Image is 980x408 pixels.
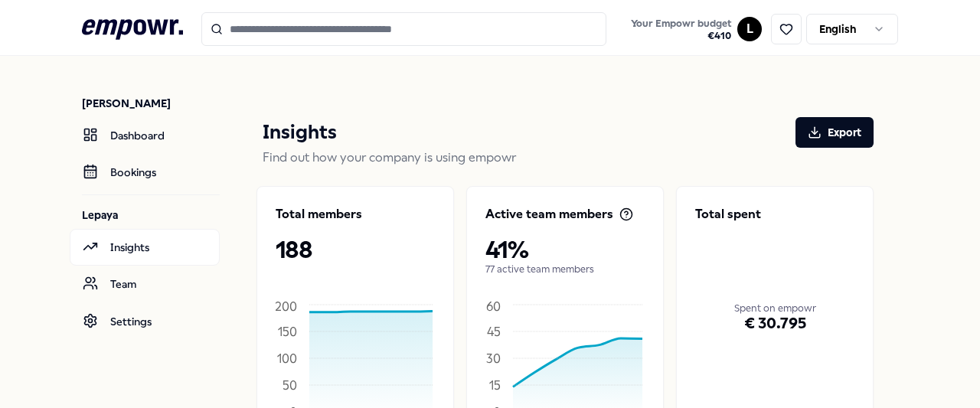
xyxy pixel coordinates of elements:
a: Team [70,266,220,302]
tspan: 200 [275,299,297,314]
span: € 410 [631,30,731,42]
a: Bookings [70,154,220,191]
p: Total spent [695,205,854,224]
tspan: 150 [278,324,297,338]
div: Spent on empowr [695,242,854,375]
button: L [737,17,762,41]
p: [PERSON_NAME] [82,96,220,111]
tspan: 15 [489,377,501,392]
a: Your Empowr budget€410 [625,13,737,45]
input: Search for products, categories or subcategories [201,12,607,46]
p: Insights [263,117,337,148]
p: Active team members [485,205,613,224]
div: € 30.795 [695,273,854,375]
button: Export [795,117,874,148]
p: Find out how your company is using empowr [263,148,874,168]
a: Insights [70,229,220,266]
a: Dashboard [70,117,220,154]
p: 41% [485,236,645,263]
a: Settings [70,303,220,340]
tspan: 50 [283,377,297,392]
p: Total members [276,205,362,224]
p: 188 [276,236,435,263]
p: 77 active team members [485,263,645,276]
tspan: 100 [277,351,297,365]
span: Your Empowr budget [631,18,731,30]
button: Your Empowr budget€410 [628,15,734,45]
p: Lepaya [82,207,220,223]
tspan: 30 [486,351,501,365]
tspan: 60 [486,299,501,314]
tspan: 45 [487,324,501,338]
